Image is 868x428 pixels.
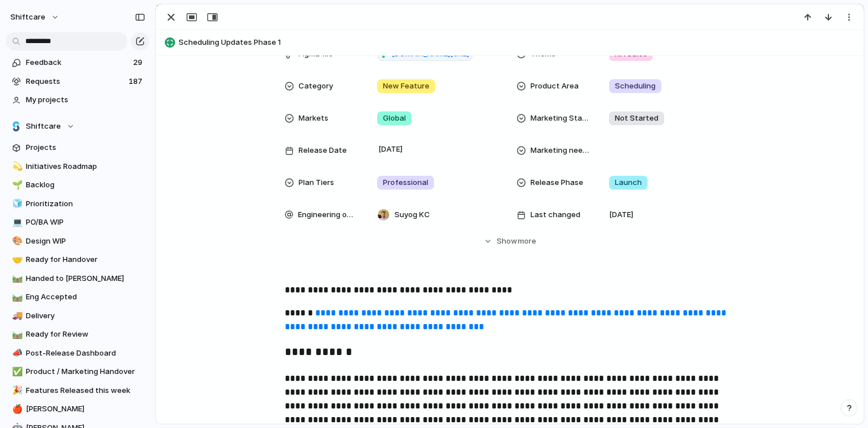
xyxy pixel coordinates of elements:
button: 🌱 [10,179,22,191]
a: Feedback29 [6,54,149,71]
div: 🛤️ [12,272,20,285]
div: 🎨 [12,234,20,248]
div: 🤝 [12,253,20,267]
button: 🛤️ [10,291,22,303]
span: Shiftcare [26,121,61,132]
span: Not Started [615,113,658,124]
button: 🧊 [10,198,22,210]
button: Showmore [285,231,735,252]
span: Design WIP [26,236,145,247]
a: 💫Initiatives Roadmap [6,158,149,175]
span: [PERSON_NAME] [26,403,145,415]
a: 🧊Prioritization [6,195,149,213]
span: My projects [26,94,145,106]
span: New Feature [383,80,429,92]
div: ✅ [12,365,20,379]
div: 📣 [12,346,20,360]
button: 🛤️ [10,273,22,284]
a: 🍎[PERSON_NAME] [6,400,149,418]
span: shiftcare [10,11,45,23]
span: Handed to [PERSON_NAME] [26,273,145,284]
div: 🎉 [12,384,20,397]
span: Global [383,113,406,124]
span: Features Released this week [26,385,145,396]
span: Post-Release Dashboard [26,348,145,359]
span: Last changed [530,209,580,221]
span: 29 [133,57,145,68]
span: Initiatives Roadmap [26,161,145,172]
span: Launch [615,177,642,188]
a: 📣Post-Release Dashboard [6,345,149,362]
a: ✅Product / Marketing Handover [6,363,149,380]
span: Product / Marketing Handover [26,366,145,377]
div: 🧊 [12,197,20,210]
span: Plan Tiers [299,177,334,188]
div: 🛤️ [12,291,20,304]
a: 💻PO/BA WIP [6,214,149,231]
a: 🤝Ready for Handover [6,251,149,268]
a: Projects [6,139,149,156]
button: 💻 [10,217,22,228]
div: 🌱 [12,179,20,192]
span: Markets [299,113,328,124]
a: 🛤️Eng Accepted [6,288,149,306]
span: Ready for Handover [26,254,145,265]
a: My projects [6,91,149,109]
span: Suyog KC [394,209,430,221]
span: Ready for Review [26,329,145,340]
div: 💫 [12,160,20,173]
span: Marketing needed [530,145,590,156]
a: 🚚Delivery [6,307,149,325]
span: Show [497,236,517,247]
a: 🛤️Ready for Review [6,326,149,343]
span: Prioritization [26,198,145,210]
a: 🛤️Handed to [PERSON_NAME] [6,270,149,287]
button: 🚚 [10,310,22,322]
span: Delivery [26,310,145,322]
a: 🎉Features Released this week [6,382,149,399]
button: 🤝 [10,254,22,265]
a: 🌱Backlog [6,176,149,194]
button: 🛤️ [10,329,22,340]
span: Category [299,80,333,92]
button: 💫 [10,161,22,172]
span: [DATE] [375,142,406,156]
span: Product Area [530,80,579,92]
a: 🎨Design WIP [6,233,149,250]
span: Scheduling Updates Phase 1 [179,37,858,48]
span: Engineering owner [298,209,358,221]
button: Shiftcare [6,118,149,135]
span: [DATE] [609,209,633,221]
div: 💻 [12,216,20,229]
span: Backlog [26,179,145,191]
button: 🎨 [10,236,22,247]
span: more [518,236,536,247]
div: 🚚 [12,309,20,322]
span: Release Phase [530,177,583,188]
button: 🍎 [10,403,22,415]
span: Eng Accepted [26,291,145,303]
span: Release Date [299,145,347,156]
span: Scheduling [615,80,656,92]
span: PO/BA WIP [26,217,145,228]
span: Requests [26,76,125,87]
span: 187 [129,76,145,87]
button: ✅ [10,366,22,377]
span: Projects [26,142,145,153]
span: Professional [383,177,428,188]
button: 🎉 [10,385,22,396]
